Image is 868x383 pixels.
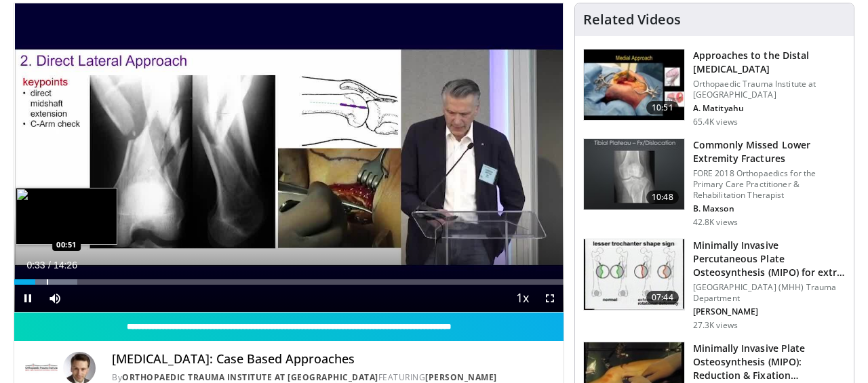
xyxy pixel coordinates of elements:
[584,139,684,209] img: 4aa379b6-386c-4fb5-93ee-de5617843a87.150x105_q85_crop-smart_upscale.jpg
[693,342,846,382] h3: Minimally Invasive Plate Osteosynthesis (MIPO): Reduction & Fixation…
[122,371,378,383] a: Orthopaedic Trauma Institute at [GEOGRAPHIC_DATA]
[693,138,846,165] h3: Commonly Missed Lower Extremity Fractures
[14,285,41,312] button: Pause
[583,49,846,127] a: 10:51 Approaches to the Distal [MEDICAL_DATA] Orthopaedic Trauma Institute at [GEOGRAPHIC_DATA] A...
[693,49,846,76] h3: Approaches to the Distal [MEDICAL_DATA]
[693,306,846,317] p: [PERSON_NAME]
[425,371,497,383] a: [PERSON_NAME]
[693,217,738,228] p: 42.8K views
[693,282,846,304] p: [GEOGRAPHIC_DATA] (MHH) Trauma Department
[583,239,846,331] a: 07:44 Minimally Invasive Percutaneous Plate Osteosynthesis (MIPO) for extr… [GEOGRAPHIC_DATA] (MH...
[693,239,846,279] h3: Minimally Invasive Percutaneous Plate Osteosynthesis (MIPO) for extr…
[646,101,679,115] span: 10:51
[583,12,681,28] h4: Related Videos
[693,168,846,201] p: FORE 2018 Orthopaedics for the Primary Care Practitioner & Rehabilitation Therapist
[509,285,536,312] button: Playback Rate
[693,203,846,214] p: B. Maxson
[54,260,77,270] span: 14:26
[584,49,684,120] img: d5ySKFN8UhyXrjO34xMDoxOjBrO-I4W8_9.150x105_q85_crop-smart_upscale.jpg
[48,260,51,270] span: /
[646,190,679,204] span: 10:48
[16,188,117,245] img: image.jpeg
[693,117,738,127] p: 65.4K views
[693,320,738,331] p: 27.3K views
[41,285,68,312] button: Mute
[14,279,564,285] div: Progress Bar
[536,285,564,312] button: Fullscreen
[583,138,846,228] a: 10:48 Commonly Missed Lower Extremity Fractures FORE 2018 Orthopaedics for the Primary Care Pract...
[26,260,45,270] span: 0:33
[14,3,564,313] video-js: Video Player
[584,239,684,310] img: fylOjp5pkC-GA4Zn4xMDoxOjBrO-I4W8_9.150x105_q85_crop-smart_upscale.jpg
[693,79,846,100] p: Orthopaedic Trauma Institute at [GEOGRAPHIC_DATA]
[646,291,679,304] span: 07:44
[112,352,553,367] h4: [MEDICAL_DATA]: Case Based Approaches
[693,103,846,114] p: A. Matityahu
